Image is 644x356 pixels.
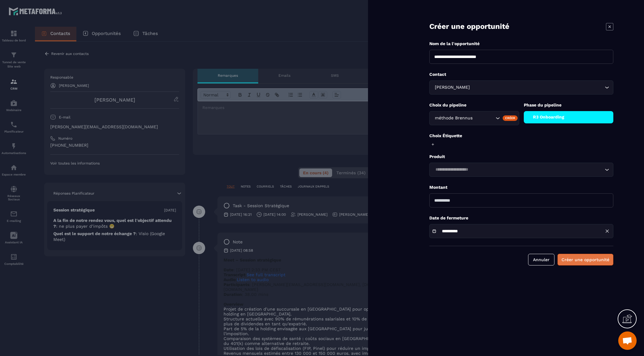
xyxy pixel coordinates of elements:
[429,21,509,32] p: Créer une opportunité
[429,72,613,77] p: Contact
[433,84,471,91] span: [PERSON_NAME]
[433,115,474,122] span: méthode Brennus
[474,115,494,122] input: Search for option
[429,111,519,125] div: Search for option
[471,84,603,91] input: Search for option
[429,102,519,108] p: Choix du pipeline
[429,133,613,139] p: Choix Étiquette
[429,41,613,47] p: Nom de la l'opportunité
[429,80,613,95] div: Search for option
[618,331,637,350] div: Ouvrir le chat
[429,215,613,221] p: Date de fermeture
[429,154,613,160] p: Produit
[524,102,614,108] p: Phase du pipeline
[528,254,554,265] button: Annuler
[503,115,518,121] div: Créer
[558,254,613,265] button: Créer une opportunité
[429,163,613,177] div: Search for option
[429,184,613,190] p: Montant
[433,166,603,173] input: Search for option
